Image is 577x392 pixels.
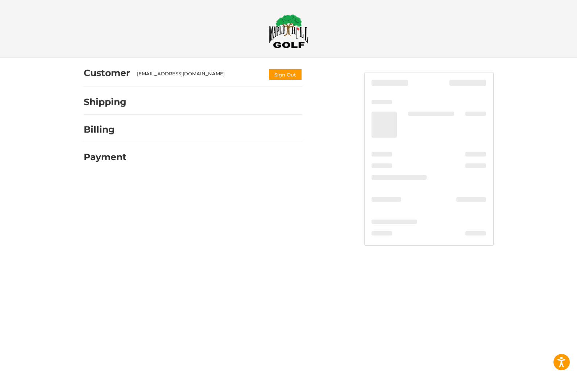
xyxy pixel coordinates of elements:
img: Maple Hill Golf [269,14,308,48]
button: Sign Out [268,68,302,80]
h2: Payment [84,151,126,163]
h2: Shipping [84,96,126,108]
h2: Customer [84,67,130,79]
div: [EMAIL_ADDRESS][DOMAIN_NAME] [137,70,261,80]
h2: Billing [84,124,126,135]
